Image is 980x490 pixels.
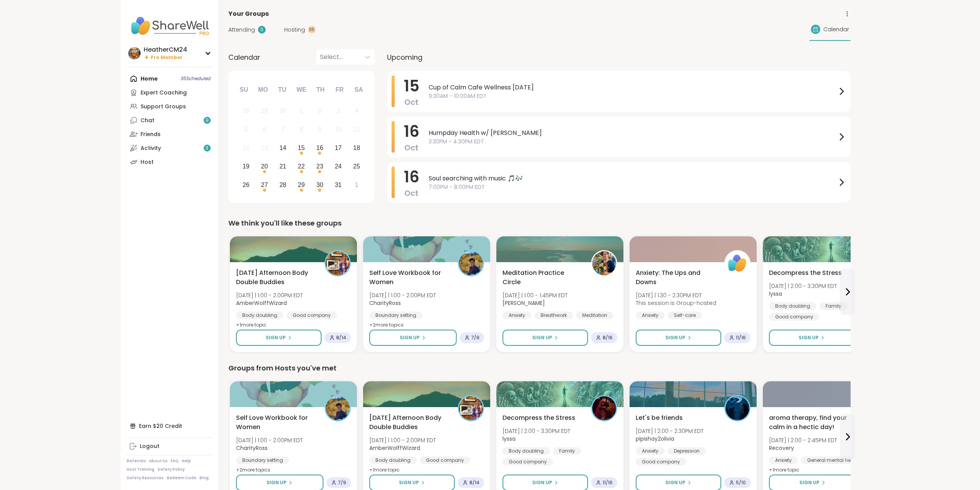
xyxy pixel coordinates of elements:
[127,458,146,464] a: Referrals
[127,86,213,99] a: Expert Coaching
[235,81,252,98] div: Su
[312,121,328,138] div: Not available Thursday, October 9th, 2025
[238,140,255,157] div: Not available Sunday, October 12th, 2025
[350,81,367,98] div: Sa
[404,97,419,108] span: Oct
[261,106,268,116] div: 29
[127,155,213,169] a: Host
[298,161,305,172] div: 22
[236,268,316,287] span: [DATE] Afternoon Body Double Buddies
[503,427,570,435] span: [DATE] | 2:00 - 3:30PM EDT
[355,106,358,116] div: 4
[636,458,686,466] div: Good company
[318,124,322,135] div: 9
[312,103,328,120] div: Not available Thursday, October 2nd, 2025
[330,177,347,193] div: Choose Friday, October 31st, 2025
[280,180,286,190] div: 28
[127,141,213,155] a: Activity3
[335,124,342,135] div: 10
[141,103,186,111] div: Support Groups
[429,128,837,138] span: Humpday Health w/ [PERSON_NAME]
[330,103,347,120] div: Not available Friday, October 3rd, 2025
[312,177,328,193] div: Choose Thursday, October 30th, 2025
[636,312,665,319] div: Anxiety
[275,103,291,120] div: Not available Tuesday, September 30th, 2025
[736,335,746,341] span: 11 / 16
[243,106,250,116] div: 28
[141,89,187,97] div: Expert Coaching
[769,456,798,464] div: Anxiety
[469,480,479,486] span: 8 / 14
[337,106,340,116] div: 3
[236,330,322,346] button: Sign Up
[503,268,583,287] span: Meditation Practice Circle
[298,180,305,190] div: 29
[429,174,837,183] span: Soul searching with music 🎵🎶
[280,161,286,172] div: 21
[127,99,213,113] a: Support Groups
[429,92,837,100] span: 9:30AM - 10:00AM EDT
[236,444,268,452] b: CharityRoss
[336,335,346,341] span: 8 / 14
[725,396,749,420] img: pipishay2olivia
[636,427,704,435] span: [DATE] | 2:00 - 2:30PM EDT
[819,302,848,310] div: Family
[317,161,323,172] div: 23
[293,177,310,193] div: Choose Wednesday, October 29th, 2025
[280,106,286,116] div: 30
[603,480,613,486] span: 11 / 16
[769,302,816,310] div: Body doubling
[149,458,168,464] a: About Us
[256,158,273,175] div: Choose Monday, October 20th, 2025
[404,166,419,188] span: 16
[369,291,436,299] span: [DATE] | 1:00 - 2:00PM EDT
[286,312,337,319] div: Good company
[348,140,365,157] div: Choose Saturday, October 18th, 2025
[244,124,248,135] div: 5
[312,140,328,157] div: Choose Thursday, October 16th, 2025
[275,140,291,157] div: Choose Tuesday, October 14th, 2025
[330,158,347,175] div: Choose Friday, October 24th, 2025
[576,312,613,319] div: Meditation
[312,158,328,175] div: Choose Thursday, October 23rd, 2025
[141,158,154,166] div: Host
[335,180,342,190] div: 31
[141,131,161,138] div: Friends
[603,335,613,341] span: 8 / 16
[228,9,269,19] span: Your Groups
[459,396,483,420] img: AmberWolffWizard
[503,458,553,466] div: Good company
[326,251,350,275] img: AmberWolffWizard
[275,177,291,193] div: Choose Tuesday, October 28th, 2025
[534,312,573,319] div: Breathwork
[141,117,154,125] div: Chat
[284,26,305,34] span: Hosting
[369,299,401,307] b: CharityRoss
[171,458,179,464] a: FAQ
[266,479,286,486] span: Sign Up
[404,188,419,199] span: Oct
[127,12,213,39] img: ShareWell Nav Logo
[736,480,746,486] span: 5 / 10
[725,251,749,275] img: ShareWell
[236,436,303,444] span: [DATE] | 1:00 - 2:00PM EDT
[471,335,479,341] span: 7 / 9
[293,81,310,98] div: We
[238,158,255,175] div: Choose Sunday, October 19th, 2025
[429,138,837,146] span: 3:30PM - 4:30PM EDT
[228,26,255,34] span: Attending
[141,145,161,152] div: Activity
[503,447,550,455] div: Body doubling
[293,103,310,120] div: Not available Wednesday, October 1st, 2025
[228,52,260,62] span: Calendar
[261,143,268,153] div: 13
[228,218,851,229] div: We think you'll like these groups
[275,121,291,138] div: Not available Tuesday, October 7th, 2025
[256,121,273,138] div: Not available Monday, October 6th, 2025
[636,435,674,443] b: pipishay2olivia
[769,330,854,346] button: Sign Up
[127,475,164,481] a: Safety Resources
[369,436,436,444] span: [DATE] | 1:00 - 2:00PM EDT
[369,413,449,432] span: [DATE] Afternoon Body Double Buddies
[665,334,685,341] span: Sign Up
